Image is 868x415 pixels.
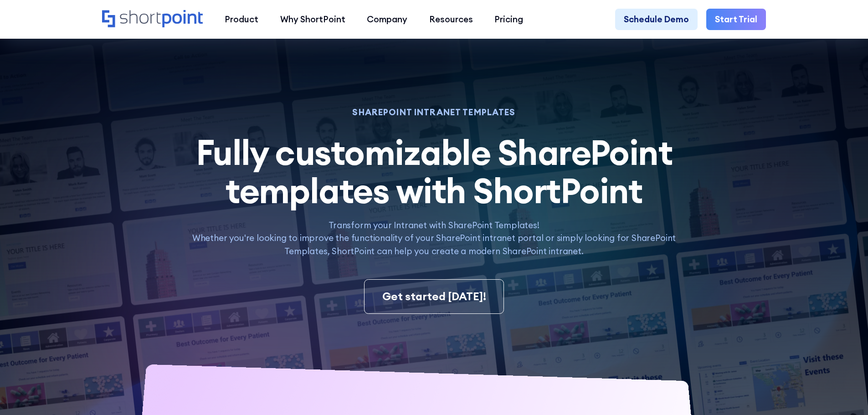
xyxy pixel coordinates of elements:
[484,9,534,31] a: Pricing
[382,288,486,305] div: Get started [DATE]!
[367,13,407,26] div: Company
[356,9,418,31] a: Company
[269,9,356,31] a: Why ShortPoint
[180,219,688,258] p: Transform your Intranet with SharePoint Templates! Whether you're looking to improve the function...
[280,13,345,26] div: Why ShortPoint
[180,108,688,116] h1: SHAREPOINT INTRANET TEMPLATES
[102,10,203,29] a: Home
[225,13,258,26] div: Product
[214,9,269,31] a: Product
[364,279,503,314] a: Get started [DATE]!
[196,130,673,212] span: Fully customizable SharePoint templates with ShortPoint
[418,9,484,31] a: Resources
[494,13,523,26] div: Pricing
[706,9,766,31] a: Start Trial
[615,9,698,31] a: Schedule Demo
[429,13,473,26] div: Resources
